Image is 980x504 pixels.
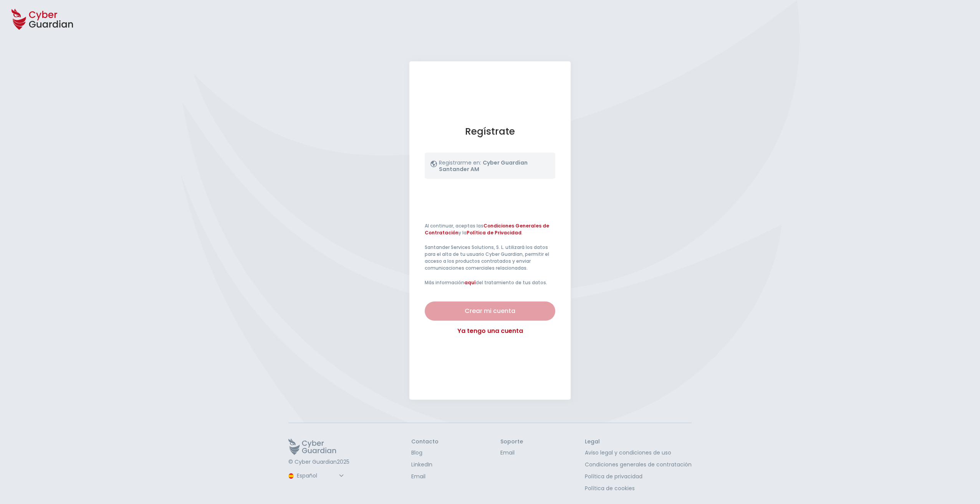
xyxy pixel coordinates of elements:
a: LinkedIn [411,461,439,469]
div: Crear mi cuenta [430,306,550,316]
h1: Regístrate [425,125,555,137]
a: Política de cookies [585,484,692,492]
h3: Contacto [411,438,439,445]
p: Registrarme en: [439,160,550,177]
b: Cyber Guardian Santander AM [439,159,528,173]
a: Política de privacidad [585,473,692,481]
p: Santander Services Solutions, S. L. utilizará los datos para el alta de tu usuario Cyber Guardian... [425,244,555,272]
a: Aviso legal y condiciones de uso [585,449,692,457]
a: Política de Privacidad [467,229,521,236]
a: Condiciones generales de contratación [585,461,692,469]
button: Crear mi cuenta [425,301,555,321]
a: Email [411,473,439,481]
p: Más información del tratamiento de tus datos. [425,279,555,286]
h3: Legal [585,438,692,445]
a: Condiciones Generales de Contratación [425,222,549,236]
a: Blog [411,449,439,457]
p: Al continuar, aceptas las y la . [425,222,555,236]
a: Email [500,449,523,457]
h3: Soporte [500,438,523,445]
img: region-logo [288,473,294,479]
a: aquí [464,279,476,286]
a: Ya tengo una cuenta [425,326,555,336]
p: © Cyber Guardian 2025 [288,459,349,466]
